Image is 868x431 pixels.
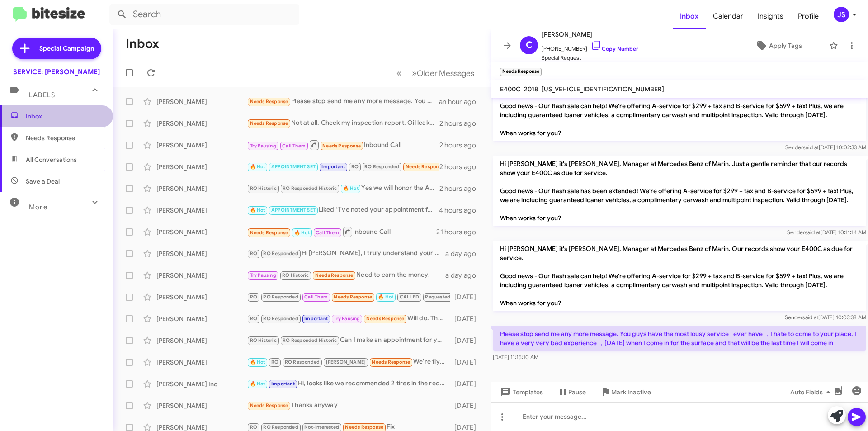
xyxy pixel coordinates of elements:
[322,143,361,149] span: Needs Response
[834,7,849,22] div: JS
[396,67,401,79] span: «
[750,3,791,29] a: Insights
[271,359,278,365] span: RO
[445,249,483,258] div: a day ago
[326,359,366,365] span: [PERSON_NAME]
[493,71,866,141] p: Hi [PERSON_NAME] it's [PERSON_NAME], Manager at Mercedes Benz of Marin. Our records show your E40...
[156,314,247,323] div: [PERSON_NAME]
[156,119,247,128] div: [PERSON_NAME]
[805,229,821,236] span: said at
[263,251,298,256] span: RO Responded
[12,38,101,59] a: Special Campaign
[250,143,276,149] span: Try Pausing
[263,424,298,430] span: RO Responded
[247,248,445,259] div: Hi [PERSON_NAME], I truly understand your concern. The offer wasn’t available at the time of your...
[412,67,417,79] span: »
[785,314,866,321] span: Sender [DATE] 10:03:38 AM
[785,144,866,151] span: Sender [DATE] 10:02:33 AM
[283,337,337,343] span: RO Responded Historic
[26,133,103,142] span: Needs Response
[250,272,276,278] span: Try Pausing
[29,91,55,99] span: Labels
[364,164,399,170] span: RO Responded
[271,381,295,387] span: Important
[126,37,159,51] h1: Inbox
[345,424,383,430] span: Needs Response
[247,335,450,346] div: Can I make an appointment for you?
[787,229,866,236] span: Sender [DATE] 10:11:14 AM
[247,161,439,172] div: Hi [PERSON_NAME], Don is great and is just super on customer service. As for the work done I have...
[439,162,483,171] div: 2 hours ago
[493,241,866,311] p: Hi [PERSON_NAME] it's [PERSON_NAME], Manager at Mercedes Benz of Marin. Our records show your E40...
[156,97,247,106] div: [PERSON_NAME]
[156,358,247,367] div: [PERSON_NAME]
[304,294,328,300] span: Call Them
[769,38,802,54] span: Apply Tags
[450,401,483,410] div: [DATE]
[500,85,520,93] span: E400C
[250,403,288,408] span: Needs Response
[247,139,439,151] div: Inbound Call
[790,384,834,400] span: Auto Fields
[450,358,483,367] div: [DATE]
[445,271,483,280] div: a day ago
[250,251,257,256] span: RO
[542,53,638,62] span: Special Request
[247,313,450,324] div: Will do. Thank you!
[247,357,450,367] div: We're flying back to [GEOGRAPHIC_DATA] and leaving the car here, so it won't be used much. So pro...
[247,183,439,194] div: Yes we will honor the A service for $299.00 :)
[247,400,450,411] div: Thanks anyway
[706,3,750,29] a: Calendar
[250,99,288,104] span: Needs Response
[250,294,257,300] span: RO
[247,270,445,280] div: Need to earn the money.
[250,164,265,170] span: 🔥 Hot
[450,379,483,388] div: [DATE]
[29,203,47,211] span: More
[500,68,542,76] small: Needs Response
[493,354,538,360] span: [DATE] 11:15:10 AM
[803,144,819,151] span: said at
[156,379,247,388] div: [PERSON_NAME] Inc
[316,230,339,236] span: Call Them
[406,164,444,170] span: Needs Response
[109,4,299,25] input: Search
[593,384,658,400] button: Mark Inactive
[611,384,651,400] span: Mark Inactive
[436,227,483,237] div: 21 hours ago
[282,143,306,149] span: Call Them
[783,384,841,400] button: Auto Fields
[156,184,247,193] div: [PERSON_NAME]
[156,162,247,171] div: [PERSON_NAME]
[826,7,858,22] button: JS
[39,44,94,53] span: Special Campaign
[334,294,372,300] span: Needs Response
[802,314,818,321] span: said at
[26,112,103,121] span: Inbox
[791,3,826,29] span: Profile
[450,293,483,302] div: [DATE]
[439,141,483,150] div: 2 hours ago
[439,119,483,128] div: 2 hours ago
[439,184,483,193] div: 2 hours ago
[732,38,825,54] button: Apply Tags
[491,384,550,400] button: Templates
[156,271,247,280] div: [PERSON_NAME]
[524,85,538,93] span: 2018
[366,316,405,322] span: Needs Response
[13,67,100,76] div: SERVICE: [PERSON_NAME]
[568,384,586,400] span: Pause
[493,326,866,351] p: Please stop send me any more message. You guys have the most lousy service I ever have ，I hate to...
[26,155,77,164] span: All Conversations
[156,401,247,410] div: [PERSON_NAME]
[285,359,320,365] span: RO Responded
[343,185,359,191] span: 🔥 Hot
[247,379,450,389] div: Hi, looks like we recommended 2 tires in the red. I can offer $91.00 ~ off 2 tires , total w/labo...
[26,177,60,186] span: Save a Deal
[304,424,339,430] span: Not-Interested
[425,294,485,300] span: Requested Advisor Assist
[271,207,316,213] span: APPOINTMENT SET
[450,314,483,323] div: [DATE]
[493,156,866,226] p: Hi [PERSON_NAME] it's [PERSON_NAME], Manager at Mercedes Benz of Marin. Just a gentle reminder th...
